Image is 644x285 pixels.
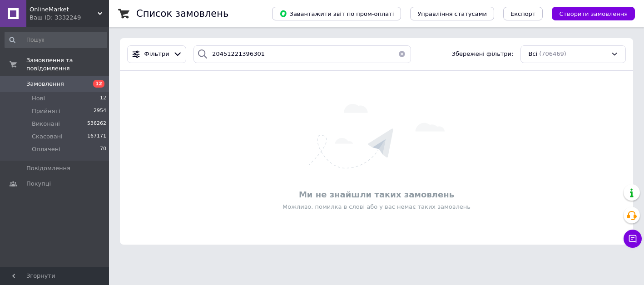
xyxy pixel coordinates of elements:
[100,145,106,153] span: 70
[124,189,629,200] div: Ми не знайшли таких замовлень
[543,10,635,17] a: Створити замовлення
[87,133,106,141] span: 167171
[93,80,104,88] span: 12
[87,120,106,128] span: 536262
[32,94,45,103] span: Нові
[32,107,60,115] span: Прийняті
[32,133,63,141] span: Скасовані
[5,32,107,48] input: Пошук
[410,7,494,20] button: Управління статусами
[100,94,106,103] span: 12
[452,50,514,59] span: Збережені фільтри:
[94,107,106,115] span: 2954
[30,5,98,14] span: OnlineMarket
[279,10,394,18] span: Завантажити звіт по пром-оплаті
[417,10,487,17] span: Управління статусами
[393,45,411,63] button: Очистить
[528,50,537,59] span: Всі
[26,80,64,88] span: Замовлення
[559,10,628,17] span: Створити замовлення
[510,10,536,17] span: Експорт
[26,56,109,73] span: Замовлення та повідомлення
[30,14,109,22] div: Ваш ID: 3332249
[624,230,642,248] button: Чат з покупцем
[272,7,401,20] button: Завантажити звіт по пром-оплаті
[136,8,228,19] h1: Список замовлень
[32,145,60,153] span: Оплачені
[539,50,566,57] span: (706469)
[503,7,543,20] button: Експорт
[193,45,411,63] input: Пошук за номером замовлення, ПІБ покупця, номером телефону, Email, номером накладної
[144,50,169,59] span: Фільтри
[32,120,60,128] span: Виконані
[309,104,445,168] img: Нічого не знайдено
[552,7,635,20] button: Створити замовлення
[26,164,70,172] span: Повідомлення
[26,180,51,188] span: Покупці
[124,203,629,211] div: Можливо, помилка в слові або у вас немає таких замовлень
